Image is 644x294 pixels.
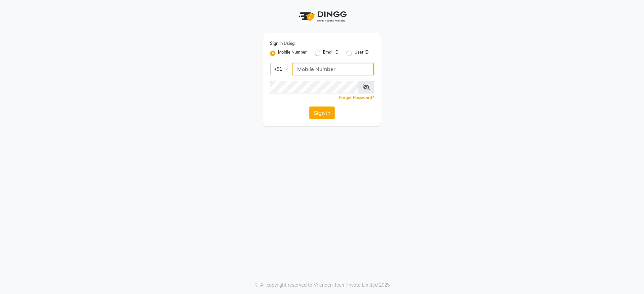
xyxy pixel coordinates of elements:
label: Email ID [323,49,338,57]
input: Username [292,63,374,75]
label: Sign In Using: [270,41,296,47]
label: Mobile Number [278,49,307,57]
label: User ID [355,49,369,57]
button: Sign In [309,106,335,119]
input: Username [270,81,359,93]
img: logo1.svg [295,7,349,26]
a: Forgot Password? [339,95,374,100]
